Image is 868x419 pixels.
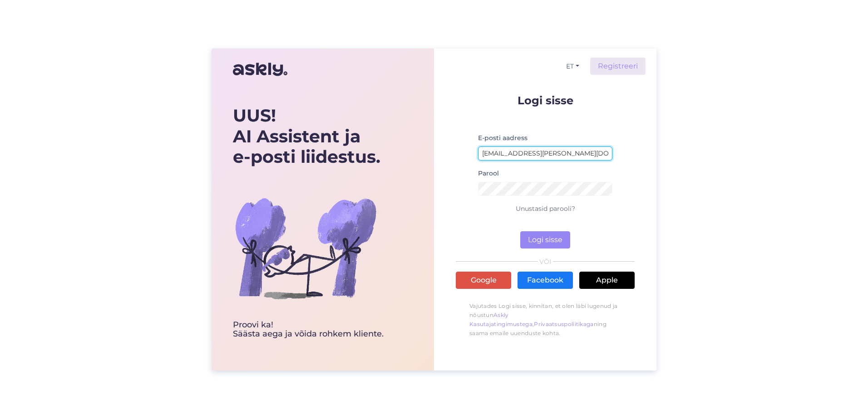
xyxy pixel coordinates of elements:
a: Unustasid parooli? [516,205,575,213]
a: Facebook [518,272,573,289]
label: Parool [478,169,499,178]
input: Sisesta e-posti aadress [478,146,612,161]
img: Askly [233,58,287,80]
p: Logi sisse [456,95,635,106]
button: ET [562,60,583,73]
a: Registreeri [590,58,646,75]
button: Logi sisse [520,231,570,248]
img: bg-askly [233,175,378,321]
div: UUS! AI Assistent ja e-posti liidestus. [233,105,384,167]
p: Vajutades Logi sisse, kinnitan, et olen läbi lugenud ja nõustun , ning saama emaile uuenduste kohta. [456,297,635,342]
a: Askly Kasutajatingimustega [469,312,533,327]
a: Privaatsuspoliitikaga [534,321,593,327]
span: VÕI [538,258,553,265]
div: Proovi ka! Säästa aega ja võida rohkem kliente. [233,321,384,339]
a: Google [456,272,511,289]
label: E-posti aadress [478,133,528,143]
a: Apple [579,272,635,289]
